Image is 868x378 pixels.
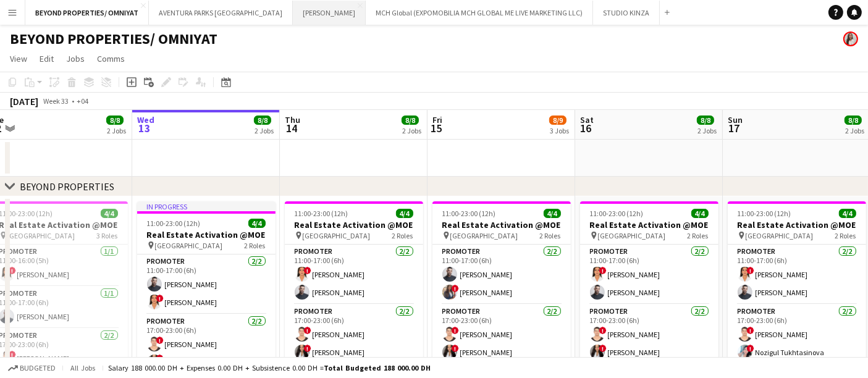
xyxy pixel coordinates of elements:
div: 3 Jobs [550,126,569,135]
span: 15 [431,121,442,135]
app-job-card: 11:00-23:00 (12h)4/4Real Estate Activation @MOE [GEOGRAPHIC_DATA]2 RolesPromoter2/211:00-17:00 (6... [580,201,718,364]
span: Sat [580,114,594,125]
span: ! [304,327,311,334]
h1: BEYOND PROPERTIES/ OMNIYAT [10,30,217,48]
app-card-role: Promoter2/217:00-23:00 (6h)![PERSON_NAME]![PERSON_NAME] [432,304,571,364]
span: ! [156,337,164,344]
span: ! [599,267,607,274]
span: 11:00-23:00 (12h) [442,209,496,218]
button: MCH Global (EXPOMOBILIA MCH GLOBAL ME LIVE MARKETING LLC) [366,1,593,25]
app-card-role: Promoter2/217:00-23:00 (6h)![PERSON_NAME]![PERSON_NAME] [137,314,276,374]
button: Budgeted [6,361,57,375]
app-card-role: Promoter2/211:00-17:00 (6h)[PERSON_NAME]![PERSON_NAME] [432,245,571,304]
span: 2 Roles [245,241,266,250]
span: 2 Roles [688,231,709,240]
span: ! [452,327,459,334]
span: ! [452,345,459,352]
span: Week 33 [41,96,72,106]
span: Sun [728,114,743,125]
app-card-role: Promoter2/211:00-17:00 (6h)![PERSON_NAME][PERSON_NAME] [580,245,718,304]
span: 8/8 [254,115,271,125]
app-card-role: Promoter2/217:00-23:00 (6h)![PERSON_NAME]![PERSON_NAME] [580,304,718,364]
span: 8/8 [697,115,714,125]
span: 4/4 [101,209,118,218]
span: All jobs [68,363,98,372]
h3: Real Estate Activation @MOE [580,219,718,230]
span: 8/8 [402,115,419,125]
app-user-avatar: Ines de Puybaudet [843,31,858,46]
button: BEYOND PROPERTIES/ OMNIYAT [25,1,149,25]
div: In progress [137,201,276,211]
app-card-role: Promoter2/217:00-23:00 (6h)![PERSON_NAME]![PERSON_NAME] [285,304,423,364]
app-job-card: 11:00-23:00 (12h)4/4Real Estate Activation @MOE [GEOGRAPHIC_DATA]2 RolesPromoter2/211:00-17:00 (6... [432,201,571,364]
span: View [10,53,27,64]
span: ! [156,295,164,302]
span: Wed [137,114,154,125]
span: 8/8 [845,115,862,125]
div: 2 Jobs [697,126,717,135]
app-job-card: In progress11:00-23:00 (12h)4/4Real Estate Activation @MOE [GEOGRAPHIC_DATA]2 RolesPromoter2/211:... [137,201,276,374]
span: Edit [40,53,54,64]
span: Thu [285,114,300,125]
div: [DATE] [10,95,38,107]
app-job-card: 11:00-23:00 (12h)4/4Real Estate Activation @MOE [GEOGRAPHIC_DATA]2 RolesPromoter2/211:00-17:00 (6... [728,201,866,364]
h3: Real Estate Activation @MOE [728,219,866,230]
div: +04 [77,96,88,106]
span: [GEOGRAPHIC_DATA] [450,231,518,240]
span: ! [9,267,16,274]
span: [GEOGRAPHIC_DATA] [155,241,223,250]
span: ! [9,351,16,358]
span: 13 [135,121,154,135]
span: 11:00-23:00 (12h) [738,209,791,218]
div: 2 Jobs [845,126,864,135]
app-card-role: Promoter2/211:00-17:00 (6h)![PERSON_NAME][PERSON_NAME] [728,245,866,304]
span: ! [599,345,607,352]
span: 2 Roles [835,231,856,240]
button: STUDIO KINZA [593,1,660,25]
span: ! [452,285,459,292]
app-card-role: Promoter2/211:00-17:00 (6h)[PERSON_NAME]![PERSON_NAME] [137,254,276,314]
a: Comms [92,51,130,67]
a: View [5,51,32,67]
span: 2 Roles [392,231,413,240]
span: Fri [432,114,442,125]
span: ! [747,345,754,352]
span: 11:00-23:00 (12h) [147,219,201,228]
span: 8/9 [549,115,567,125]
span: [GEOGRAPHIC_DATA] [746,231,814,240]
span: 16 [578,121,594,135]
span: [GEOGRAPHIC_DATA] [598,231,666,240]
div: Salary 188 000.00 DH + Expenses 0.00 DH + Subsistence 0.00 DH = [108,363,431,372]
span: 14 [283,121,300,135]
span: 4/4 [691,209,709,218]
div: BEYOND PROPERTIES [20,180,114,193]
h3: Real Estate Activation @MOE [137,229,276,240]
div: 2 Jobs [107,126,126,135]
span: ! [304,267,311,274]
span: Budgeted [20,364,56,372]
span: 11:00-23:00 (12h) [295,209,348,218]
span: 11:00-23:00 (12h) [590,209,644,218]
div: 2 Jobs [255,126,274,135]
span: ! [304,345,311,352]
button: [PERSON_NAME] [293,1,366,25]
div: 2 Jobs [402,126,421,135]
span: Total Budgeted 188 000.00 DH [324,363,431,372]
span: ! [747,267,754,274]
span: 17 [726,121,743,135]
app-job-card: 11:00-23:00 (12h)4/4Real Estate Activation @MOE [GEOGRAPHIC_DATA]2 RolesPromoter2/211:00-17:00 (6... [285,201,423,364]
span: ! [156,355,164,362]
span: 3 Roles [97,231,118,240]
span: ! [599,327,607,334]
span: Jobs [66,53,85,64]
span: [GEOGRAPHIC_DATA] [303,231,371,240]
span: 4/4 [248,219,266,228]
a: Jobs [61,51,90,67]
span: 4/4 [839,209,856,218]
a: Edit [35,51,59,67]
